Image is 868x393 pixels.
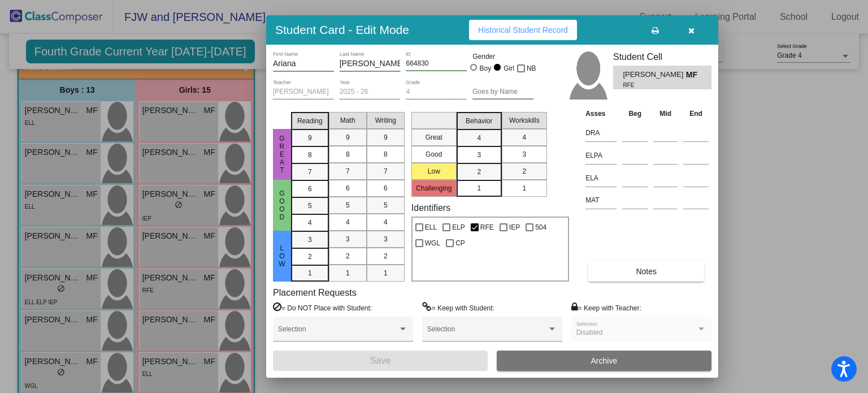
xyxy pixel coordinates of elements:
[636,267,657,276] span: Notes
[308,218,312,228] span: 4
[406,60,467,68] input: Enter ID
[535,221,546,234] span: 504
[346,132,350,142] span: 9
[273,88,334,96] input: teacher
[477,167,481,177] span: 2
[273,351,488,371] button: Save
[370,356,390,365] span: Save
[477,183,481,193] span: 1
[384,149,388,159] span: 8
[308,133,312,143] span: 9
[583,107,619,120] th: Asses
[509,115,540,126] span: Workskills
[425,236,440,250] span: WGL
[340,115,355,126] span: Math
[308,268,312,278] span: 1
[308,167,312,177] span: 7
[277,189,287,221] span: Good
[384,183,388,193] span: 6
[273,287,357,298] label: Placement Requests
[346,217,350,227] span: 4
[522,183,526,193] span: 1
[479,63,492,74] div: Boy
[571,302,641,313] label: = Keep with Teacher:
[346,234,350,244] span: 3
[477,133,481,143] span: 4
[384,200,388,210] span: 5
[346,183,350,193] span: 6
[346,166,350,176] span: 7
[619,107,650,120] th: Beg
[585,170,617,187] input: assessment
[509,221,520,234] span: IEP
[277,135,287,174] span: Great
[613,51,711,62] h3: Student Cell
[585,192,617,209] input: assessment
[308,201,312,211] span: 5
[466,116,492,126] span: Behavior
[591,356,618,365] span: Archive
[522,149,526,159] span: 3
[527,62,536,75] span: NB
[346,149,350,159] span: 8
[375,115,396,126] span: Writing
[585,147,617,164] input: assessment
[455,236,465,250] span: CP
[384,251,388,261] span: 2
[477,150,481,160] span: 3
[384,166,388,176] span: 7
[452,221,465,234] span: ELP
[585,124,617,141] input: assessment
[522,132,526,142] span: 4
[384,217,388,227] span: 4
[340,88,401,96] input: year
[273,302,372,313] label: = Do NOT Place with Student:
[497,351,711,371] button: Archive
[425,221,437,234] span: ELL
[478,25,568,34] span: Historical Student Record
[650,107,680,120] th: Mid
[384,234,388,244] span: 3
[686,69,702,81] span: MF
[308,150,312,160] span: 8
[469,20,577,40] button: Historical Student Record
[503,63,514,74] div: Girl
[406,88,467,96] input: grade
[308,252,312,262] span: 2
[308,184,312,194] span: 6
[480,221,494,234] span: RFE
[588,261,704,282] button: Notes
[680,107,711,120] th: End
[411,202,450,213] label: Identifiers
[346,200,350,210] span: 5
[623,81,678,89] span: RFE
[308,235,312,245] span: 3
[297,116,323,126] span: Reading
[384,132,388,142] span: 9
[346,251,350,261] span: 2
[346,268,350,278] span: 1
[472,51,533,62] mat-label: Gender
[623,69,685,81] span: [PERSON_NAME]
[384,268,388,278] span: 1
[422,302,494,313] label: = Keep with Student:
[277,244,287,268] span: Low
[472,88,533,96] input: goes by name
[275,23,409,37] h3: Student Card - Edit Mode
[576,329,603,336] span: Disabled
[522,166,526,176] span: 2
